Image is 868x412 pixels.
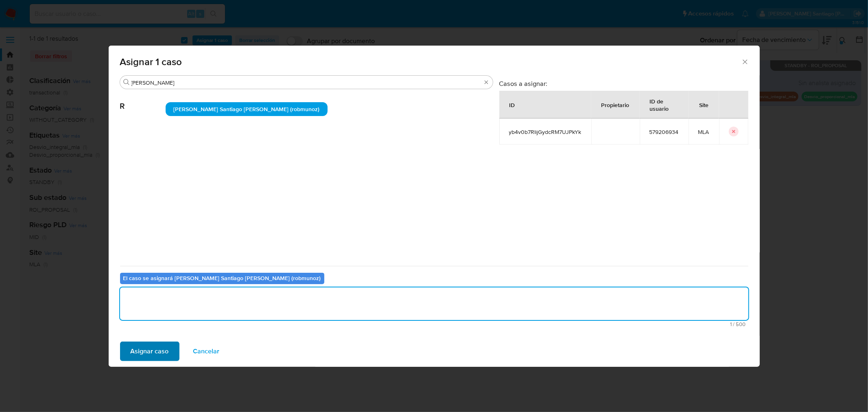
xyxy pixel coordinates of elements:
[483,79,490,85] button: Borrar
[649,128,679,136] span: 579206934
[120,57,741,67] span: Asignar 1 caso
[500,95,525,114] div: ID
[120,342,179,361] button: Asignar caso
[183,342,230,361] button: Cancelar
[123,79,130,85] button: Buscar
[122,322,746,327] span: Máximo 500 caracteres
[193,342,220,360] span: Cancelar
[640,91,688,118] div: ID de usuario
[109,46,760,367] div: assign-modal
[729,127,739,136] button: icon-button
[592,95,639,114] div: Propietario
[131,342,169,360] span: Asignar caso
[690,95,719,114] div: Site
[509,128,582,136] span: yb4v0b7RIijGydcRM7UJPkYk
[499,79,748,88] h3: Casos a asignar:
[173,105,319,113] span: [PERSON_NAME] Santiago [PERSON_NAME] (robmunoz)
[741,58,748,65] button: Cerrar ventana
[131,79,481,86] input: Buscar analista
[698,128,709,136] span: MLA
[120,89,166,111] span: R
[166,102,328,116] div: [PERSON_NAME] Santiago [PERSON_NAME] (robmunoz)
[123,274,321,282] b: El caso se asignará [PERSON_NAME] Santiago [PERSON_NAME] (robmunoz)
